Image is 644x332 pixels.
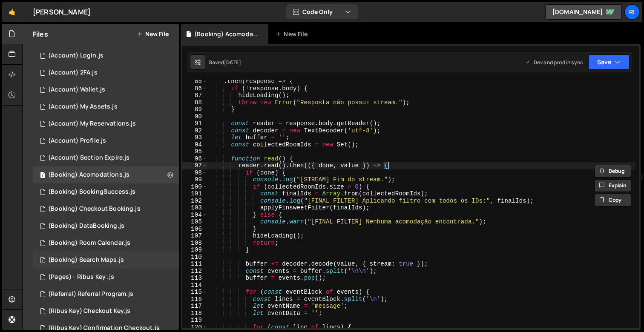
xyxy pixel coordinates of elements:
div: 107 [182,232,207,240]
div: 16291/43983.js [33,132,179,149]
div: 99 [182,176,207,183]
div: 100 [182,183,207,191]
div: (Ribus Key) Confirmation Checkout.js [48,324,160,332]
div: (Account) Profile.js [48,137,106,145]
div: 94 [182,141,207,149]
div: 93 [182,134,207,141]
button: Explain [595,179,631,192]
div: 16291/44039.js [33,200,179,218]
button: Copy [595,194,631,206]
div: (Booking) Acomodations.js [194,30,258,38]
button: New File [137,31,169,37]
div: 92 [182,127,207,135]
div: 16291/44358.js [33,47,179,64]
span: 1 [40,258,45,264]
div: Saved [209,59,241,66]
div: 16291/44051.js [33,303,179,320]
div: 105 [182,218,207,226]
button: Debug [595,165,631,177]
div: 98 [182,169,207,177]
div: 108 [182,240,207,247]
div: 16291/43984.js [33,149,179,166]
div: 87 [182,92,207,99]
div: 106 [182,226,207,233]
div: 16291/44384.js [33,81,179,98]
div: (Pages) - Ribus Key .js [48,273,114,281]
div: 16291/44035.js [33,98,179,115]
div: 115 [182,289,207,296]
div: 117 [182,303,207,310]
div: 112 [182,268,207,275]
button: Code Only [286,4,358,20]
div: New File [275,30,311,38]
div: 88 [182,99,207,106]
div: 95 [182,148,207,155]
div: (Booking) Room Calendar.js [48,239,130,247]
div: 102 [182,197,207,205]
div: 104 [182,212,207,219]
div: 96 [182,155,207,163]
div: (Account) My Assets.js [48,103,118,111]
div: 110 [182,254,207,261]
div: (Account) Wallet.js [48,86,105,94]
div: (Account) Login.js [48,52,103,60]
div: 90 [182,113,207,120]
div: (Account) My Reservations.js [48,120,136,128]
div: 101 [182,190,207,197]
div: 97 [182,162,207,169]
div: 16291/44038.js [33,183,179,200]
div: 103 [182,204,207,212]
div: 120 [182,324,207,331]
div: 118 [182,310,207,317]
div: (Booking) Search Maps.js [48,256,124,264]
a: [DOMAIN_NAME] [545,4,622,20]
div: (Booking) BookingSuccess.js [48,188,135,196]
div: 109 [182,246,207,254]
div: (Ribus Key) Checkout Key.js [48,307,130,315]
div: (Booking) DataBooking.js [48,222,124,230]
div: 16291/44049.js [33,286,179,303]
a: Ri [624,4,640,20]
div: 16291/44034.js [33,64,179,81]
div: 114 [182,282,207,289]
div: 85 [182,78,207,85]
div: 16291/44045.js [33,235,179,252]
a: 🤙 [2,2,23,22]
div: (Account) 2FA.js [48,69,98,77]
div: 16291/44036.js [33,115,179,132]
div: 16291/44040.js [33,218,179,235]
div: 91 [182,120,207,127]
div: 16291/44047.js [33,269,179,286]
div: (Booking) Checkout Booking.js [48,205,141,213]
div: 86 [182,85,207,92]
div: 113 [182,275,207,282]
div: (Booking) Acomodations.js [48,171,129,179]
div: [DATE] [224,59,241,66]
button: Save [588,54,630,70]
div: 16291/44037.js [33,166,179,183]
div: 111 [182,260,207,268]
h2: Files [33,29,48,39]
div: Dev and prod in sync [525,59,583,66]
div: (Referral) Referral Program.js [48,290,133,298]
div: 16291/44046.js [33,252,179,269]
div: [PERSON_NAME] [33,7,91,17]
div: 89 [182,106,207,113]
div: 116 [182,296,207,303]
div: (Account) Section Expire.js [48,154,129,162]
span: 1 [40,172,45,179]
div: 119 [182,317,207,324]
